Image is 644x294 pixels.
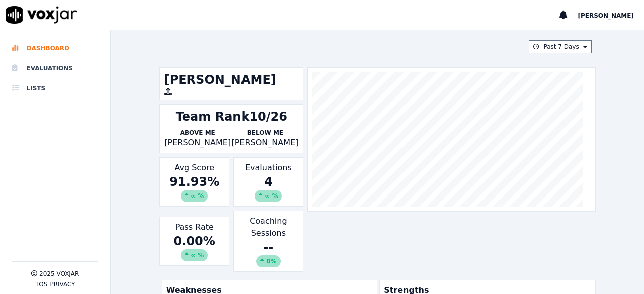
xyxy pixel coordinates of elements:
[231,129,299,137] p: Below Me
[176,109,287,125] div: Team Rank 10/26
[164,129,231,137] p: Above Me
[256,255,280,267] div: 0%
[238,239,299,267] div: --
[578,12,634,19] span: [PERSON_NAME]
[255,190,282,202] div: ∞ %
[35,280,47,288] button: TOS
[164,137,231,149] p: [PERSON_NAME]
[159,217,229,266] div: Pass Rate
[12,38,98,58] a: Dashboard
[233,157,303,207] div: Evaluations
[529,40,591,53] button: Past 7 Days
[164,233,225,261] div: 0.00 %
[238,174,299,202] div: 4
[50,280,75,288] button: Privacy
[6,6,77,24] img: voxjar logo
[164,72,299,88] h1: [PERSON_NAME]
[12,58,98,78] a: Evaluations
[164,174,225,202] div: 91.93 %
[12,78,98,99] a: Lists
[39,270,79,278] p: 2025 Voxjar
[231,137,299,149] p: [PERSON_NAME]
[233,211,303,272] div: Coaching Sessions
[181,249,208,261] div: ∞ %
[181,190,208,202] div: ∞ %
[159,157,229,207] div: Avg Score
[578,9,644,21] button: [PERSON_NAME]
